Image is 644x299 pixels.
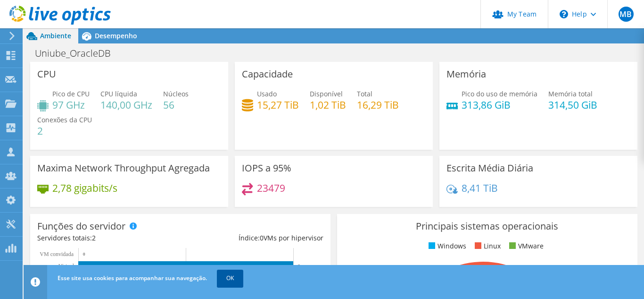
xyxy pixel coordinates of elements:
[298,264,300,268] text: 2
[257,100,299,110] h4: 15,27 TiB
[472,241,501,251] li: Linux
[310,89,343,98] span: Disponível
[619,7,634,22] span: MB
[58,263,74,269] text: Virtual
[92,233,96,242] span: 2
[163,100,189,110] h4: 56
[257,89,277,98] span: Usado
[462,100,537,110] h4: 313,86 GiB
[446,69,486,79] h3: Memória
[507,241,544,251] li: VMware
[58,274,207,282] span: Esse site usa cookies para acompanhar sua navegação.
[548,89,593,98] span: Memória total
[52,100,90,110] h4: 97 GHz
[31,48,125,59] h1: Uniube_OracleDB
[100,89,137,98] span: CPU líquida
[100,100,152,110] h4: 140,00 GHz
[560,10,568,18] svg: \n
[180,233,323,243] div: Índice: VMs por hipervisor
[52,89,90,98] span: Pico de CPU
[260,233,264,242] span: 0
[83,252,85,256] text: 0
[548,100,597,110] h4: 314,50 GiB
[426,241,466,251] li: Windows
[37,163,210,173] h3: Maxima Network Throughput Agregada
[462,183,498,193] h4: 8,41 TiB
[40,251,74,257] text: VM convidada
[344,221,630,231] h3: Principais sistemas operacionais
[52,183,117,193] h4: 2,78 gigabits/s
[163,89,189,98] span: Núcleos
[95,31,137,40] span: Desempenho
[37,115,92,124] span: Conexões da CPU
[217,270,243,287] a: OK
[357,89,372,98] span: Total
[242,69,293,79] h3: Capacidade
[357,100,399,110] h4: 16,29 TiB
[40,31,71,40] span: Ambiente
[257,183,285,193] h4: 23479
[446,163,533,173] h3: Escrita Média Diária
[242,163,291,173] h3: IOPS a 95%
[37,233,180,243] div: Servidores totais:
[37,69,56,79] h3: CPU
[462,89,537,98] span: Pico do uso de memória
[310,100,346,110] h4: 1,02 TiB
[37,221,125,231] h3: Funções do servidor
[37,126,92,136] h4: 2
